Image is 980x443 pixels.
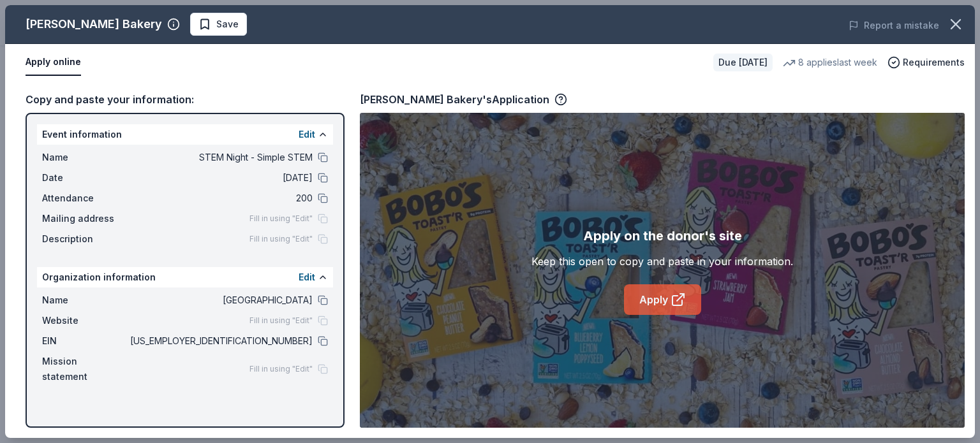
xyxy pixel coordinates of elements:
[887,55,965,70] button: Requirements
[249,214,313,224] span: Fill in using "Edit"
[128,191,313,206] span: 200
[42,191,128,206] span: Attendance
[624,284,701,315] a: Apply
[37,124,333,145] div: Event information
[26,91,345,108] div: Copy and paste your information:
[531,254,793,269] div: Keep this open to copy and paste in your information.
[37,267,333,287] div: Organization information
[299,127,315,142] button: Edit
[299,270,315,285] button: Edit
[42,333,128,349] span: EIN
[128,333,313,349] span: [US_EMPLOYER_IDENTIFICATION_NUMBER]
[783,55,877,70] div: 8 applies last week
[42,354,128,384] span: Mission statement
[190,13,247,36] button: Save
[249,316,313,326] span: Fill in using "Edit"
[360,91,567,108] div: [PERSON_NAME] Bakery's Application
[128,293,313,308] span: [GEOGRAPHIC_DATA]
[26,49,81,76] button: Apply online
[42,150,128,165] span: Name
[42,211,128,226] span: Mailing address
[42,313,128,328] span: Website
[849,18,939,33] button: Report a mistake
[26,14,162,34] div: [PERSON_NAME] Bakery
[42,293,128,308] span: Name
[42,170,128,185] span: Date
[583,226,742,246] div: Apply on the donor's site
[903,55,965,70] span: Requirements
[128,170,313,185] span: [DATE]
[249,234,313,244] span: Fill in using "Edit"
[42,231,128,247] span: Description
[128,150,313,165] span: STEM Night - Simple STEM
[216,17,239,32] span: Save
[249,364,313,374] span: Fill in using "Edit"
[713,54,773,71] div: Due [DATE]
